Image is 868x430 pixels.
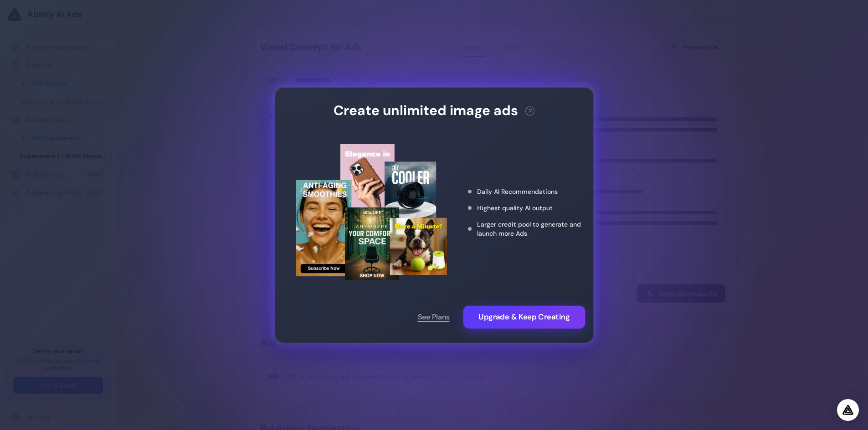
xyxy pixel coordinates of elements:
span: Highest quality AI output [477,203,553,212]
div: Open Intercom Messenger [837,399,859,421]
button: Upgrade & Keep Creating [463,306,585,329]
span: Daily AI Recommendations [477,187,558,196]
span: ? [529,106,532,116]
button: See Plans [407,306,461,328]
img: Upgrade [296,144,447,281]
span: Larger credit pool to generate and launch more Ads [477,220,582,238]
h3: Create unlimited image ads [334,102,518,119]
